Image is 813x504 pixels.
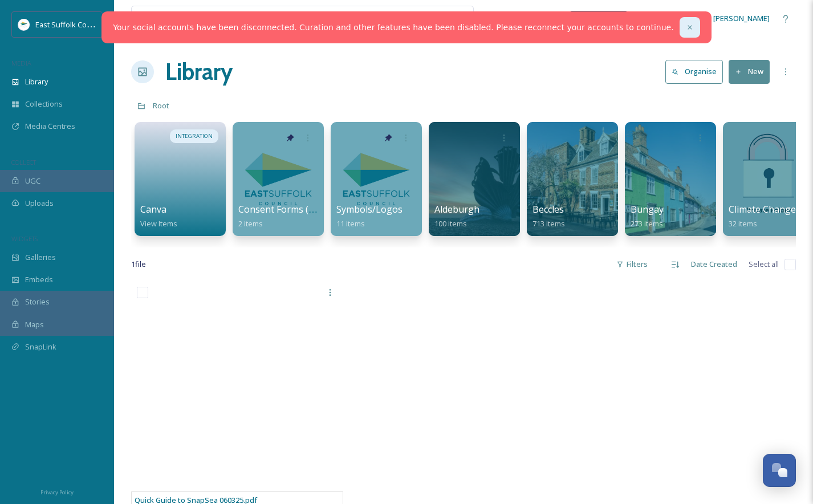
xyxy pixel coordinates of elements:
span: INTEGRATION [176,132,213,140]
a: Symbols/Logos11 items [336,204,403,229]
span: Symbols/Logos [336,203,403,216]
span: SnapLink [25,342,56,352]
a: Consent Forms (Template)2 items [238,204,352,229]
a: Aldeburgh100 items [434,204,479,229]
span: COLLECT [11,158,36,166]
button: Organise [665,60,723,83]
a: Bungay273 items [631,204,664,229]
span: East Suffolk Council [35,19,103,30]
span: Media Centres [25,121,75,132]
span: [PERSON_NAME] [713,13,770,23]
span: UGC [25,176,40,186]
button: New [729,60,770,83]
span: Library [25,76,48,87]
span: Beccles [532,203,564,216]
a: Beccles713 items [532,204,565,229]
span: 11 items [336,218,365,229]
span: Consent Forms (Template) [238,203,352,216]
span: 100 items [434,218,467,229]
span: View Items [140,218,177,229]
span: Root [153,100,169,111]
span: 713 items [532,218,565,229]
button: Open Chat [763,454,796,487]
input: Search your library [158,6,380,31]
a: What's New [570,11,627,27]
span: 1 file [131,259,146,270]
a: Your social accounts have been disconnected. Curation and other features have been disabled. Plea... [113,22,673,34]
span: Bungay [631,203,664,216]
a: Root [153,99,169,112]
span: Aldeburgh [434,203,479,216]
span: Embeds [25,274,53,285]
img: ESC%20Logo.png [18,19,30,30]
a: Organise [665,60,729,83]
a: Library [165,55,233,89]
a: [PERSON_NAME] [694,7,775,30]
div: Filters [611,253,653,275]
span: Uploads [25,198,54,209]
span: MEDIA [11,59,31,67]
span: 32 items [729,218,757,229]
span: Select all [749,259,779,270]
span: 2 items [238,218,263,229]
a: View all files [401,7,468,30]
span: Canva [140,203,166,216]
span: Maps [25,319,44,330]
span: Collections [25,99,63,109]
a: INTEGRATIONCanvaView Items [131,116,229,236]
span: 273 items [631,218,663,229]
span: Privacy Policy [40,489,74,496]
div: Date Created [685,253,743,275]
span: WIDGETS [11,234,38,243]
span: Stories [25,296,50,307]
span: Galleries [25,252,56,263]
a: Privacy Policy [40,485,74,498]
